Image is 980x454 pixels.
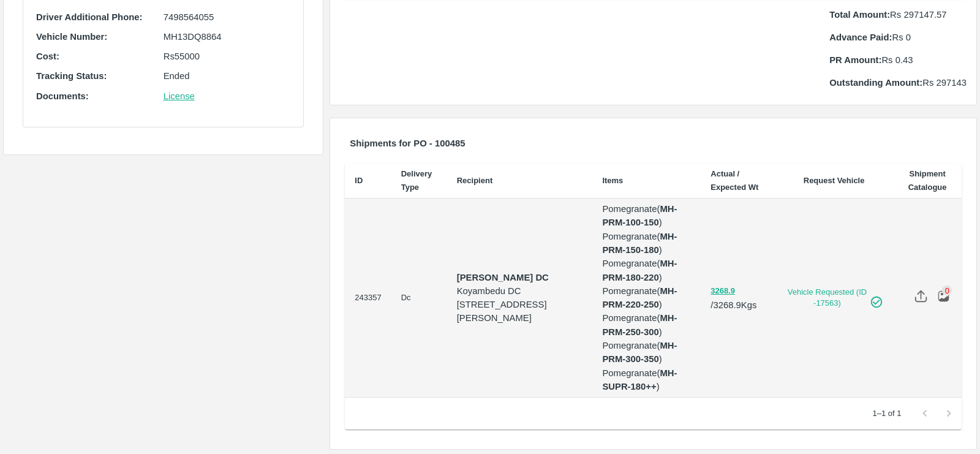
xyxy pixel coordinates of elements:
a: License [164,91,195,101]
p: 1–1 of 1 [872,408,901,420]
b: Actual / Expected Wt [710,169,758,192]
b: ID [355,176,363,185]
a: Vehicle Requested (ID -17563) [785,287,883,309]
p: Rs 55000 [164,50,291,63]
p: Pomegranate ( ) [602,257,691,284]
p: / 3268.9 Kgs [710,284,765,312]
p: Rs 0 [829,31,967,44]
p: Rs 297143 [829,76,967,89]
b: Outstanding Amount: [829,78,922,88]
button: 3268.9 [710,284,735,298]
b: Delivery Type [401,169,432,192]
p: Rs 0.43 [829,53,967,67]
b: Tracking Status: [36,71,107,81]
b: Items [602,176,623,185]
p: Pomegranate ( ) [602,202,691,230]
td: Dc [391,199,447,398]
b: PR Amount: [829,55,881,65]
b: Driver Additional Phone: [36,12,142,22]
p: 7498564055 [164,10,291,24]
b: Request Vehicle [804,176,865,185]
b: MH-PRM-180-220 [602,259,677,282]
b: Cost: [36,51,59,61]
b: Advance Paid: [829,32,892,42]
td: 243357 [345,199,391,398]
img: preview [937,290,950,303]
p: MH13DQ8864 [164,30,291,44]
b: Documents: [36,91,89,101]
p: Pomegranate ( ) [602,284,691,312]
b: Recipient [457,176,493,185]
p: Pomegranate ( ) [602,366,691,394]
b: Shipments for PO - 100485 [350,138,465,148]
b: MH-SUPR-180++ [602,368,677,392]
img: share [914,290,927,303]
p: Ended [164,69,291,83]
p: Pomegranate ( ) [602,230,691,257]
strong: [PERSON_NAME] DC [457,273,549,282]
b: MH-PRM-250-300 [602,313,677,336]
div: 0 [942,286,952,295]
b: Vehicle Number: [36,32,107,42]
b: Total Amount: [829,10,890,20]
b: Shipment Catalogue [908,169,947,192]
p: Pomegranate ( ) [602,339,691,366]
p: Pomegranate ( ) [602,311,691,339]
p: Koyambedu DC [STREET_ADDRESS][PERSON_NAME] [457,284,583,325]
p: Rs 297147.57 [829,8,967,21]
